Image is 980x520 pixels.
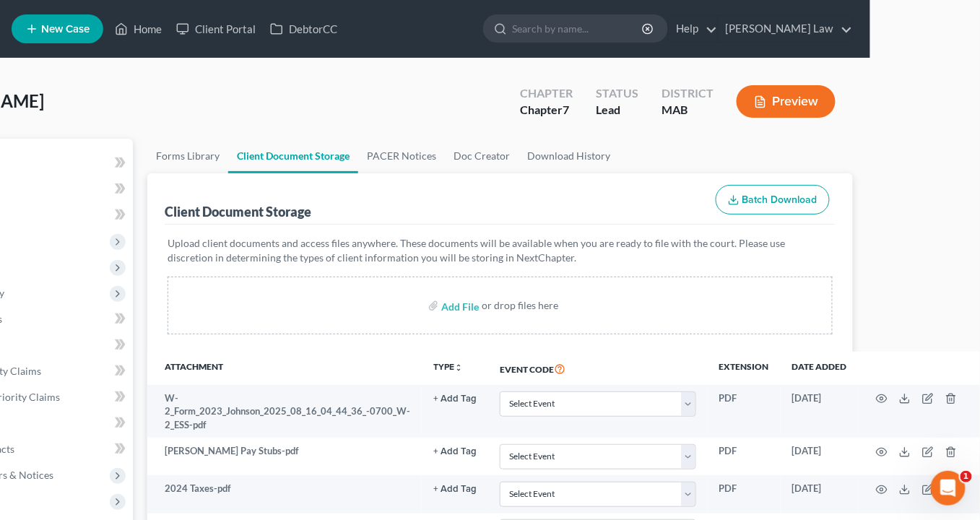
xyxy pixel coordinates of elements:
[520,85,573,102] div: Chapter
[961,471,972,482] span: 1
[358,139,445,173] a: PACER Notices
[781,438,859,475] td: [DATE]
[596,85,638,102] div: Status
[168,236,833,265] p: Upload client documents and access files anywhere. These documents will be available when you are...
[147,385,422,438] td: W-2_Form_2023_Johnson_2025_08_16_04_44_36_-0700_W-2_ESS-pdf
[433,485,477,494] button: + Add Tag
[708,352,781,385] th: Extension
[433,394,477,404] button: + Add Tag
[596,102,638,118] div: Lead
[147,352,422,385] th: Attachment
[737,85,836,118] button: Preview
[263,16,344,42] a: DebtorCC
[708,438,781,475] td: PDF
[147,438,422,475] td: [PERSON_NAME] Pay Stubs-pdf
[931,471,966,506] iframe: Intercom live chat
[147,475,422,513] td: 2024 Taxes-pdf
[708,475,781,513] td: PDF
[563,103,569,116] span: 7
[228,139,358,173] a: Client Document Storage
[165,203,311,220] div: Client Document Storage
[669,16,717,42] a: Help
[433,391,477,405] a: + Add Tag
[520,102,573,118] div: Chapter
[519,139,619,173] a: Download History
[488,352,707,385] th: Event Code
[445,139,519,173] a: Doc Creator
[781,385,859,438] td: [DATE]
[147,139,228,173] a: Forms Library
[169,16,263,42] a: Client Portal
[512,15,644,42] input: Search by name...
[41,24,90,35] span: New Case
[433,363,463,372] button: TYPEunfold_more
[781,475,859,513] td: [DATE]
[708,385,781,438] td: PDF
[719,16,852,42] a: [PERSON_NAME] Law
[781,352,859,385] th: Date added
[108,16,169,42] a: Home
[454,363,463,372] i: unfold_more
[662,102,714,118] div: MAB
[662,85,714,102] div: District
[482,298,559,313] div: or drop files here
[433,482,477,495] a: + Add Tag
[433,444,477,458] a: + Add Tag
[716,185,830,215] button: Batch Download
[742,194,818,206] span: Batch Download
[433,447,477,456] button: + Add Tag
